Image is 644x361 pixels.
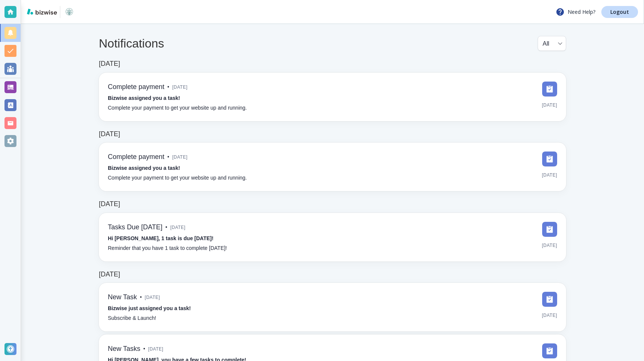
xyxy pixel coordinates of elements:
[170,222,186,233] span: [DATE]
[542,152,557,166] img: DashboardSidebarTasks.svg
[99,213,566,261] a: Tasks Due [DATE]•[DATE]Hi [PERSON_NAME], 1 task is due [DATE]!Reminder that you have 1 task to co...
[108,244,227,253] p: Reminder that you have 1 task to complete [DATE]!
[542,169,557,181] span: [DATE]
[610,9,629,15] p: Logout
[108,293,137,302] h6: New Task
[108,165,180,171] strong: Bizwise assigned you a task!
[167,153,169,161] p: •
[542,343,557,358] img: DashboardSidebarTasks.svg
[542,310,557,321] span: [DATE]
[108,314,156,322] p: Subscribe & Launch!
[172,152,188,163] span: [DATE]
[108,223,162,232] h6: Tasks Due [DATE]
[172,82,188,93] span: [DATE]
[108,305,191,311] strong: Bizwise just assigned you a task!
[108,153,164,161] h6: Complete payment
[542,100,557,111] span: [DATE]
[99,60,120,68] h6: [DATE]
[99,143,566,191] a: Complete payment•[DATE]Bizwise assigned you a task!Complete your payment to get your website up a...
[108,345,140,353] h6: New Tasks
[542,82,557,97] img: DashboardSidebarTasks.svg
[99,283,566,331] a: New Task•[DATE]Bizwise just assigned you a task!Subscribe & Launch![DATE]
[108,174,247,182] p: Complete your payment to get your website up and running.
[140,293,142,302] p: •
[99,73,566,121] a: Complete payment•[DATE]Bizwise assigned you a task!Complete your payment to get your website up a...
[148,343,164,355] span: [DATE]
[63,6,75,18] img: Pied Piper
[167,83,169,91] p: •
[542,292,557,307] img: DashboardSidebarTasks.svg
[165,223,167,232] p: •
[99,36,164,51] h4: Notifications
[145,292,160,303] span: [DATE]
[108,95,180,101] strong: Bizwise assigned you a task!
[108,104,247,112] p: Complete your payment to get your website up and running.
[27,9,57,15] img: bizwise
[108,83,164,91] h6: Complete payment
[556,7,595,16] p: Need Help?
[99,270,120,279] h6: [DATE]
[143,345,145,353] p: •
[108,235,213,241] strong: Hi [PERSON_NAME], 1 task is due [DATE]!
[543,36,561,51] div: All
[601,6,638,18] a: Logout
[542,222,557,237] img: DashboardSidebarTasks.svg
[99,130,120,138] h6: [DATE]
[99,200,120,208] h6: [DATE]
[542,240,557,251] span: [DATE]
